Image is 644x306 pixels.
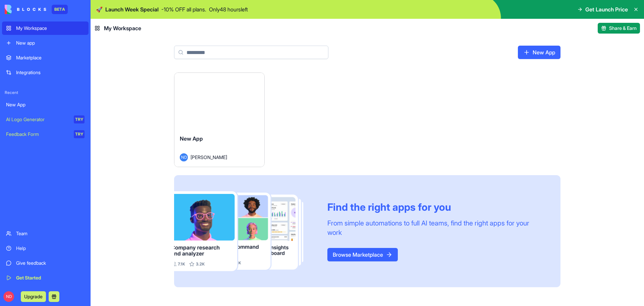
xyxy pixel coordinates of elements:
[180,153,188,161] span: ND
[180,135,203,142] span: New App
[16,245,85,252] div: Help
[609,25,637,32] span: Share & Earn
[2,127,89,141] a: Feedback FormTRY
[2,98,89,111] a: New App
[52,5,68,14] div: BETA
[2,66,89,79] a: Integrations
[2,51,89,64] a: Marketplace
[16,25,85,32] div: My Workspace
[161,5,206,13] p: - 10 % OFF all plans.
[2,256,89,270] a: Give feedback
[3,291,14,302] span: ND
[174,191,317,271] img: Frame_181_egmpey.png
[16,69,85,76] div: Integrations
[2,271,89,285] a: Get Started
[6,116,69,123] div: AI Logo Generator
[2,113,89,126] a: AI Logo GeneratorTRY
[174,72,265,167] a: New AppND[PERSON_NAME]
[21,291,46,302] button: Upgrade
[327,218,544,237] div: From simple automations to full AI teams, find the right apps for your work
[2,36,89,50] a: New app
[191,154,227,161] span: [PERSON_NAME]
[16,54,85,61] div: Marketplace
[2,21,89,35] a: My Workspace
[6,101,85,108] div: New App
[74,130,85,138] div: TRY
[2,242,89,255] a: Help
[5,5,46,14] img: logo
[74,115,85,123] div: TRY
[2,227,89,240] a: Team
[585,5,628,13] span: Get Launch Price
[598,23,640,34] button: Share & Earn
[209,5,248,13] p: Only 48 hours left
[327,248,398,261] a: Browse Marketplace
[2,90,89,95] span: Recent
[21,293,46,300] a: Upgrade
[104,24,141,32] span: My Workspace
[16,230,85,237] div: Team
[16,274,85,281] div: Get Started
[16,40,85,46] div: New app
[327,201,544,213] div: Find the right apps for you
[96,5,103,13] span: 🚀
[6,131,69,138] div: Feedback Form
[105,5,159,13] span: Launch Week Special
[518,46,560,59] a: New App
[5,5,68,14] a: BETA
[16,260,85,266] div: Give feedback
